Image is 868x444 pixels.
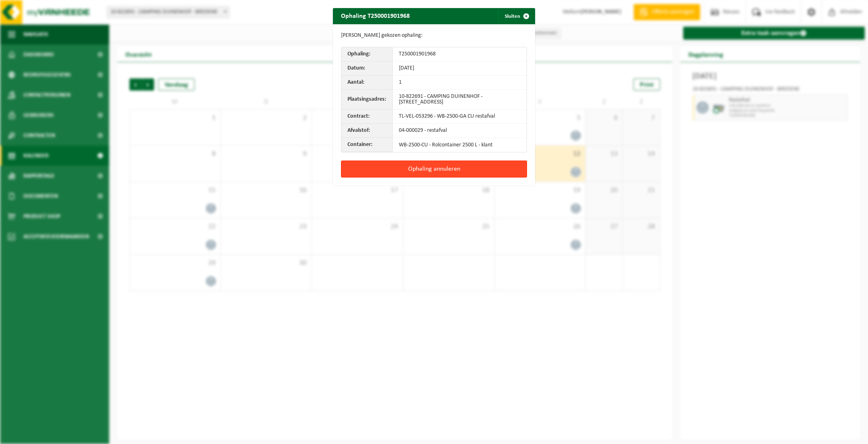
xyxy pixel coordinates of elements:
button: Ophaling annuleren [341,161,527,178]
th: Datum: [341,61,393,76]
td: 1 [393,76,527,90]
td: T250001901968 [393,47,527,61]
td: WB-2500-CU - Rolcontainer 2500 L - klant [393,138,527,152]
td: TL-VEL-053296 - WB-2500-GA CU restafval [393,110,527,124]
th: Plaatsingsadres: [341,90,393,110]
th: Container: [341,138,393,152]
th: Contract: [341,110,393,124]
p: [PERSON_NAME] gekozen ophaling: [341,32,527,39]
td: 10-822691 - CAMPING DUINENHOF - [STREET_ADDRESS] [393,90,527,110]
th: Ophaling: [341,47,393,61]
h2: Ophaling T250001901968 [333,8,418,23]
th: Aantal: [341,76,393,90]
td: [DATE] [393,61,527,76]
td: 04-000029 - restafval [393,124,527,138]
button: Sluiten [498,8,534,24]
th: Afvalstof: [341,124,393,138]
